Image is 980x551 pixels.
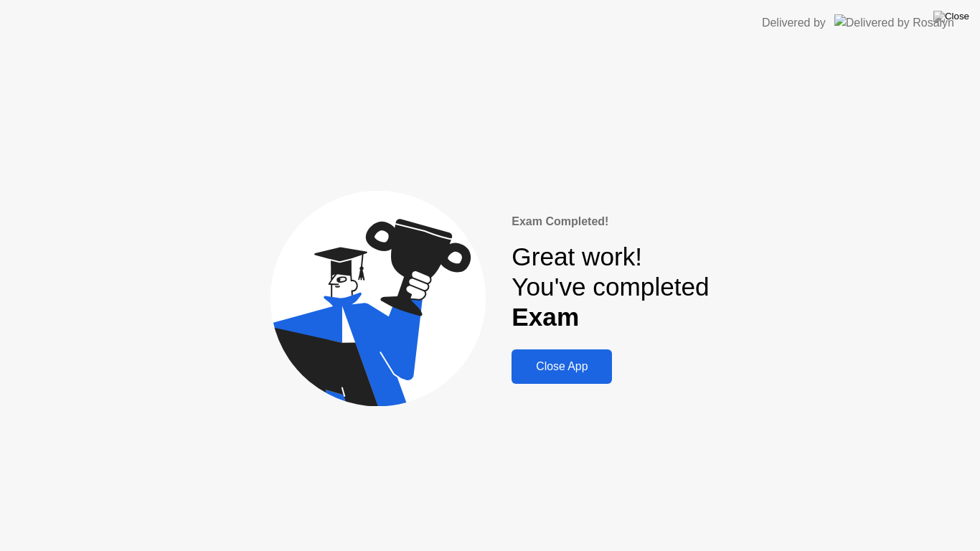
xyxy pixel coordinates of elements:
img: Close [933,11,969,22]
div: Close App [516,360,608,373]
div: Great work! You've completed [512,242,709,333]
img: Delivered by Rosalyn [834,14,954,31]
button: Close App [512,349,612,384]
div: Exam Completed! [512,213,709,230]
div: Delivered by [762,14,826,32]
b: Exam [512,303,579,331]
